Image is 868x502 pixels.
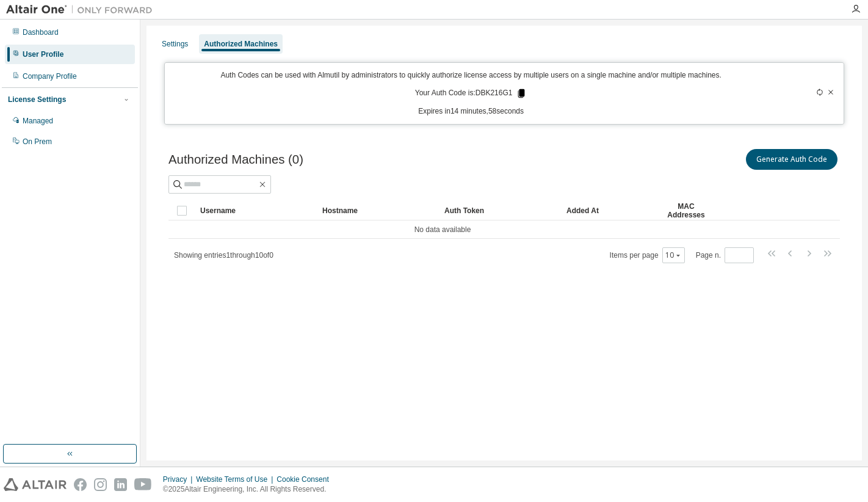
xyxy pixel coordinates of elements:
[204,39,278,49] div: Authorized Machines
[23,71,77,81] div: Company Profile
[415,88,527,99] p: Your Auth Code is: DBK216G1
[746,149,837,170] button: Generate Auth Code
[566,201,651,220] div: Added At
[172,106,770,117] p: Expires in 14 minutes, 58 seconds
[168,220,717,239] td: No data available
[174,251,273,260] span: Showing entries 1 through 10 of 0
[163,484,336,495] p: © 2025 Altair Engineering, Inc. All Rights Reserved.
[23,49,63,59] div: User Profile
[23,137,52,147] div: On Prem
[196,475,277,484] div: Website Terms of Use
[277,475,336,484] div: Cookie Consent
[696,247,754,263] span: Page n.
[8,95,66,104] div: License Settings
[74,478,87,491] img: facebook.svg
[134,478,152,491] img: youtube.svg
[23,116,53,126] div: Managed
[162,39,188,49] div: Settings
[610,247,685,263] span: Items per page
[163,475,196,484] div: Privacy
[168,153,303,167] span: Authorized Machines (0)
[200,201,313,220] div: Username
[665,250,682,260] button: 10
[660,201,712,220] div: MAC Addresses
[94,478,107,491] img: instagram.svg
[4,478,67,491] img: altair_logo.svg
[6,4,159,16] img: Altair One
[114,478,127,491] img: linkedin.svg
[172,70,770,81] p: Auth Codes can be used with Almutil by administrators to quickly authorize license access by mult...
[444,201,557,220] div: Auth Token
[322,201,435,220] div: Hostname
[23,27,59,37] div: Dashboard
